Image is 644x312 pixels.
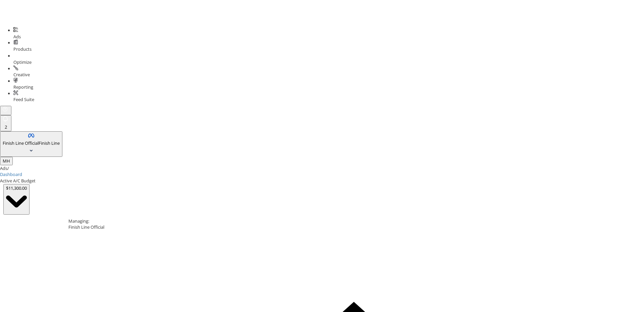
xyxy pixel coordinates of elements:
[13,46,32,52] span: Products
[3,124,9,130] div: 2
[3,184,30,215] button: $11,300.00
[68,218,639,224] div: Managing:
[7,165,9,171] span: /
[6,185,27,191] div: $11,300.00
[13,59,32,65] span: Optimize
[3,158,10,164] span: MH
[13,84,33,90] span: Reporting
[39,140,60,146] span: Finish Line
[13,72,30,78] span: Creative
[3,140,39,146] span: Finish Line Official
[68,224,639,230] div: Finish Line Official
[13,34,21,40] span: Ads
[13,96,34,102] span: Feed Suite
